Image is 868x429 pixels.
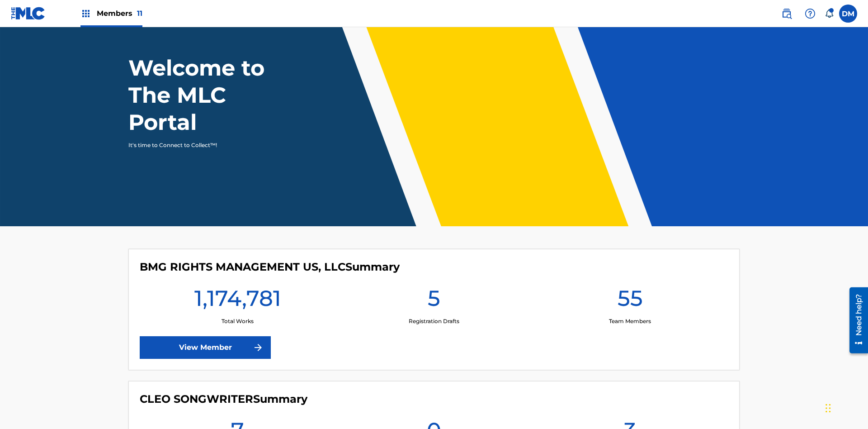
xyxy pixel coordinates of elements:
span: Members [97,8,142,19]
h1: 1,174,781 [194,285,281,317]
img: search [781,8,792,19]
h1: Welcome to The MLC Portal [128,54,297,136]
iframe: Chat Widget [823,386,868,429]
div: Drag [826,395,831,422]
div: Help [801,5,819,23]
p: Registration Drafts [409,317,459,325]
img: f7272a7cc735f4ea7f67.svg [253,342,264,353]
a: View Member [140,336,271,359]
iframe: Resource Center [843,284,868,358]
span: 11 [137,9,142,18]
img: Top Rightsholders [80,8,91,19]
h1: 55 [618,285,643,317]
h4: BMG RIGHTS MANAGEMENT US, LLC [140,260,400,274]
div: Notifications [825,9,834,18]
div: User Menu [839,5,857,23]
p: Team Members [609,317,651,325]
h1: 5 [428,285,440,317]
p: Total Works [222,317,254,325]
img: help [805,8,816,19]
img: MLC Logo [11,7,46,20]
a: Public Search [778,5,796,23]
h4: CLEO SONGWRITER [140,392,307,406]
p: It's time to Connect to Collect™! [128,141,285,149]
